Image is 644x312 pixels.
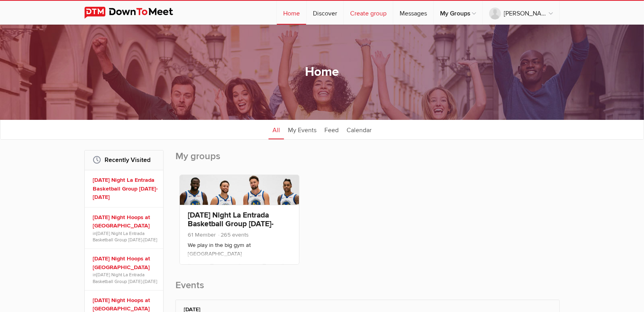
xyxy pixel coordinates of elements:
[84,7,185,19] img: DownToMeet
[175,279,560,300] h2: Events
[483,1,559,25] a: [PERSON_NAME]
[393,1,433,25] a: Messages
[305,64,339,81] h1: Home
[217,231,249,238] span: 265 events
[93,176,158,202] a: [DATE] Night La Entrada Basketball Group [DATE]-[DATE]
[269,119,284,139] a: All
[434,1,482,25] a: My Groups
[175,150,560,171] h2: My groups
[93,272,157,284] a: [DATE] Night La Entrada Basketball Group [DATE]-[DATE]
[307,1,343,25] a: Discover
[284,119,320,139] a: My Events
[188,210,274,237] a: [DATE] Night La Entrada Basketball Group [DATE]-[DATE]
[93,254,158,272] a: [DATE] Night Hoops at [GEOGRAPHIC_DATA]
[344,1,393,25] a: Create group
[343,119,375,139] a: Calendar
[188,241,291,281] p: We play in the big gym at [GEOGRAPHIC_DATA] ([STREET_ADDRESS][PERSON_NAME]) at 8:30p-10:00p. Plea...
[93,231,157,243] a: [DATE] Night La Entrada Basketball Group [DATE]-[DATE]
[277,1,306,25] a: Home
[320,119,343,139] a: Feed
[93,272,158,284] span: in
[188,231,216,238] span: 61 Member
[93,213,158,230] a: [DATE] Night Hoops at [GEOGRAPHIC_DATA]
[93,230,158,243] span: in
[93,150,155,169] h2: Recently Visited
